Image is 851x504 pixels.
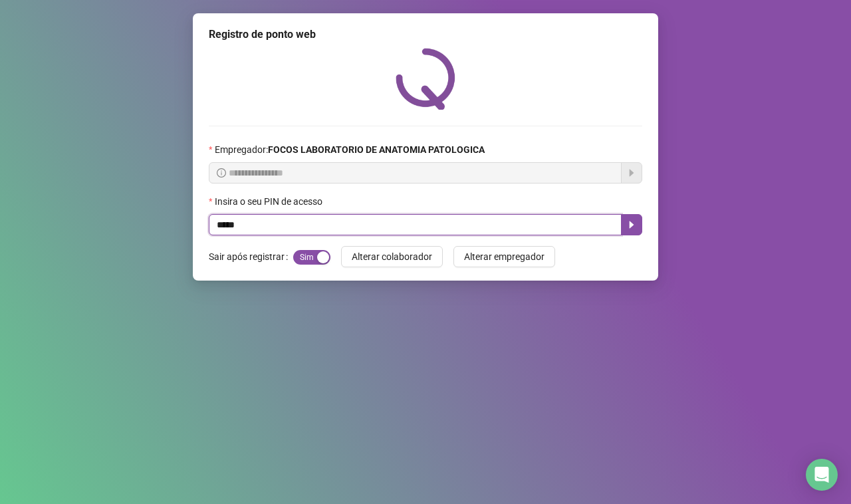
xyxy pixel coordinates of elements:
[453,246,555,267] button: Alterar empregador
[217,168,226,178] span: info-circle
[806,459,838,491] div: Open Intercom Messenger
[268,144,485,155] strong: FOCOS LABORATORIO DE ANATOMIA PATOLOGICA
[396,48,455,110] img: QRPoint
[215,142,485,157] span: Empregador :
[209,194,331,209] label: Insira o seu PIN de acesso
[341,246,443,267] button: Alterar colaborador
[464,249,545,264] span: Alterar empregador
[626,219,637,230] span: caret-right
[352,249,432,264] span: Alterar colaborador
[209,246,293,267] label: Sair após registrar
[209,27,642,43] div: Registro de ponto web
